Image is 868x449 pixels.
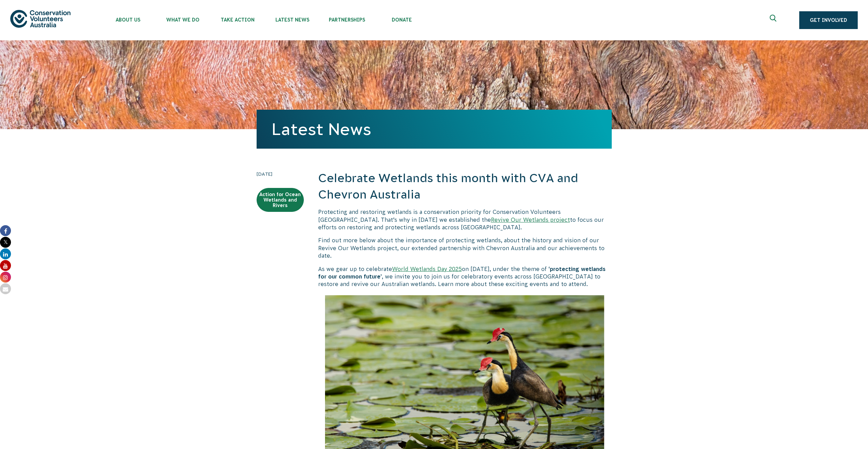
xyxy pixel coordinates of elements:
[392,266,462,272] a: World Wetlands Day 2025
[210,17,265,23] span: Take Action
[318,208,612,231] p: Protecting and restoring wetlands is a conservation priority for Conservation Volunteers [GEOGRAP...
[766,12,782,28] button: Expand search box Close search box
[318,265,612,288] p: As we gear up to celebrate on [DATE], under the theme of ‘ ’, we invite you to join us for celebr...
[318,170,612,203] h2: Celebrate Wetlands this month with CVA and Chevron Australia
[101,17,155,23] span: About Us
[257,188,304,212] a: Action for Ocean Wetlands and Rivers
[155,17,210,23] span: What We Do
[320,17,374,23] span: Partnerships
[272,120,371,138] a: Latest News
[265,17,320,23] span: Latest News
[318,236,612,259] p: Find out more below about the importance of protecting wetlands, about the history and vision of ...
[374,17,429,23] span: Donate
[318,266,606,280] strong: protecting wetlands for our common future
[257,170,304,178] time: [DATE]
[799,11,858,29] a: Get Involved
[10,10,70,27] img: logo.svg
[491,217,570,223] a: Revive Our Wetlands project
[770,15,778,26] span: Expand search box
